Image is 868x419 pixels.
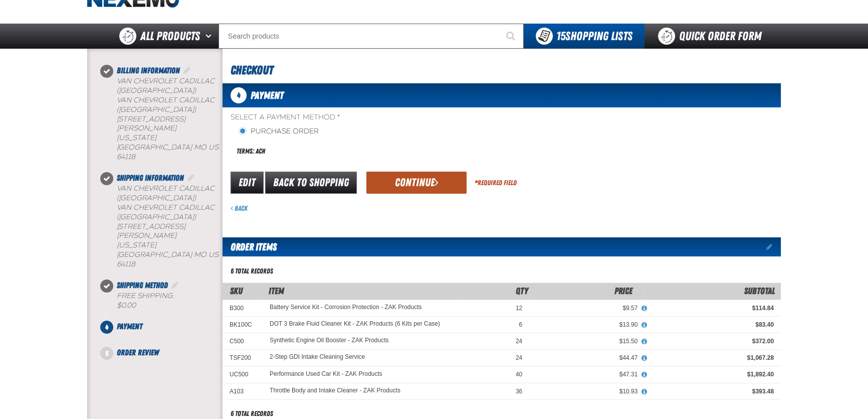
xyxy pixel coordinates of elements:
[117,222,185,240] span: [STREET_ADDRESS][PERSON_NAME]
[231,87,247,103] span: 4
[239,127,247,135] input: Purchase Order
[524,24,644,49] button: You have 15 Shopping Lists. Open to view details
[100,321,113,334] span: 4
[223,316,263,333] td: BK100C
[117,77,214,95] b: Van Chevrolet Cadillac ([GEOGRAPHIC_DATA])
[519,321,523,328] span: 6
[117,133,192,152] span: [US_STATE][GEOGRAPHIC_DATA]
[194,250,206,259] span: MO
[117,66,180,75] span: Billing Information
[117,173,184,183] span: Shipping Information
[231,63,273,77] span: Checkout
[269,286,284,296] span: Item
[644,24,780,49] a: Quick Order Form
[223,350,263,366] td: TSF200
[107,321,223,347] li: Payment. Step 4 of 5. Not Completed
[107,280,223,321] li: Shipping Method. Step 3 of 5. Completed
[516,388,522,395] span: 36
[223,383,263,399] td: A103
[652,337,774,345] div: $372.00
[223,333,263,350] td: C500
[117,115,185,133] span: [STREET_ADDRESS][PERSON_NAME]
[194,143,206,152] span: MO
[219,24,524,49] input: Search
[536,304,637,312] div: $9.57
[536,387,637,395] div: $10.93
[231,409,273,418] div: 6 total records
[270,321,440,328] a: DOT 3 Brake Fluid Cleaner Kit - ZAK Products (6 Kits per Case)
[652,354,774,362] div: $1,067.28
[140,27,200,45] span: All Products
[231,204,248,212] a: Back
[614,286,632,296] span: Price
[117,203,214,221] span: Van Chevrolet Cadillac ([GEOGRAPHIC_DATA])
[251,89,284,101] span: Payment
[100,347,113,360] span: 5
[182,66,192,75] a: Edit Billing Information
[117,96,214,114] span: Van Chevrolet Cadillac ([GEOGRAPHIC_DATA])
[637,321,650,330] button: View All Prices for DOT 3 Brake Fluid Cleaner Kit - ZAK Products (6 Kits per Case)
[536,337,637,345] div: $15.50
[231,266,273,276] div: 6 total records
[239,127,319,136] label: Purchase Order
[516,305,522,312] span: 12
[270,371,382,378] a: Performance Used Car Kit - ZAK Products
[231,141,502,162] div: Terms: ACH
[117,153,135,161] bdo: 64118
[475,178,517,188] div: Required Field
[202,24,219,49] button: Open All Products pages
[516,286,528,296] span: Qty
[536,354,637,362] div: $44.47
[270,387,400,394] a: Throttle Body and Intake Cleaner - ZAK Products
[117,241,192,259] span: [US_STATE][GEOGRAPHIC_DATA]
[107,347,223,359] li: Order Review. Step 5 of 5. Not Completed
[223,237,277,256] h2: Order Items
[265,172,357,194] a: Back to Shopping
[230,286,243,296] a: SKU
[516,338,522,345] span: 24
[186,173,196,183] a: Edit Shipping Information
[117,322,142,331] span: Payment
[516,354,522,361] span: 24
[652,321,774,329] div: $83.40
[744,286,775,296] span: Subtotal
[652,370,774,378] div: $1,892.40
[637,304,650,313] button: View All Prices for Battery Service Kit - Corrosion Protection - ZAK Products
[170,281,180,290] a: Edit Shipping Method
[231,172,264,194] a: Edit
[499,24,524,49] button: Start Searching
[637,354,650,363] button: View All Prices for 2-Step GDI Intake Cleaning Service
[117,184,214,202] b: Van Chevrolet Cadillac ([GEOGRAPHIC_DATA])
[117,260,135,268] bdo: 64118
[366,172,467,194] button: Continue
[117,348,159,357] span: Order Review
[208,143,219,152] span: US
[223,366,263,383] td: UC500
[223,300,263,316] td: B300
[536,370,637,378] div: $47.31
[556,29,565,43] strong: 15
[637,387,650,396] button: View All Prices for Throttle Body and Intake Cleaner - ZAK Products
[516,371,522,378] span: 40
[270,304,421,311] a: Battery Service Kit - Corrosion Protection - ZAK Products
[637,337,650,346] button: View All Prices for Synthetic Engine Oil Booster - ZAK Products
[536,321,637,329] div: $13.90
[99,65,223,359] nav: Checkout steps. Current step is Payment. Step 4 of 5
[652,387,774,395] div: $393.48
[107,172,223,280] li: Shipping Information. Step 2 of 5. Completed
[270,354,365,361] a: 2-Step GDI Intake Cleaning Service
[117,301,136,310] strong: $0.00
[652,304,774,312] div: $114.84
[231,113,502,122] span: Select a Payment Method
[637,370,650,379] button: View All Prices for Performance Used Car Kit - ZAK Products
[117,292,223,311] div: Free Shipping:
[107,65,223,172] li: Billing Information. Step 1 of 5. Completed
[556,29,632,43] span: Shopping Lists
[208,250,219,259] span: US
[270,337,388,344] a: Synthetic Engine Oil Booster - ZAK Products
[117,281,168,290] span: Shipping Method
[766,243,781,250] a: Edit items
